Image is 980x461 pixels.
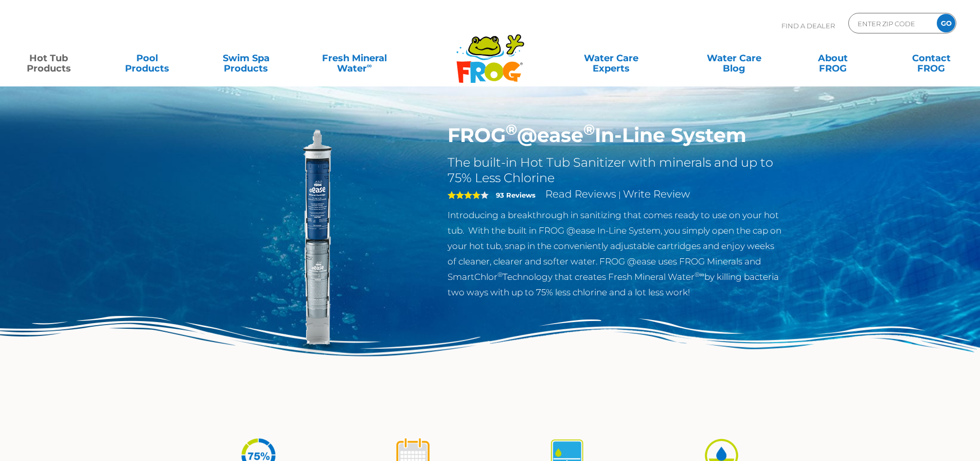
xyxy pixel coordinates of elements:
[496,191,536,199] strong: 93 Reviews
[781,13,835,39] p: Find A Dealer
[506,120,517,138] sup: ®
[694,271,704,278] sup: ®∞
[109,48,186,68] a: PoolProducts
[937,14,955,32] input: GO
[794,48,871,68] a: AboutFROG
[583,120,595,138] sup: ®
[367,61,372,69] sup: ∞
[306,48,402,68] a: Fresh MineralWater∞
[208,48,284,68] a: Swim SpaProducts
[549,48,673,68] a: Water CareExperts
[451,21,530,83] img: Frog Products Logo
[545,188,616,200] a: Read Reviews
[448,155,783,186] h2: The built-in Hot Tub Sanitizer with minerals and up to 75% Less Chlorine
[618,190,621,200] span: |
[10,48,87,68] a: Hot TubProducts
[623,188,690,200] a: Write Review
[448,191,480,199] span: 4
[497,271,503,278] sup: ®
[197,123,433,359] img: inline-system.png
[893,48,970,68] a: ContactFROG
[696,48,772,68] a: Water CareBlog
[448,207,783,300] p: Introducing a breakthrough in sanitizing that comes ready to use on your hot tub. With the built ...
[448,123,783,147] h1: FROG @ease In-Line System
